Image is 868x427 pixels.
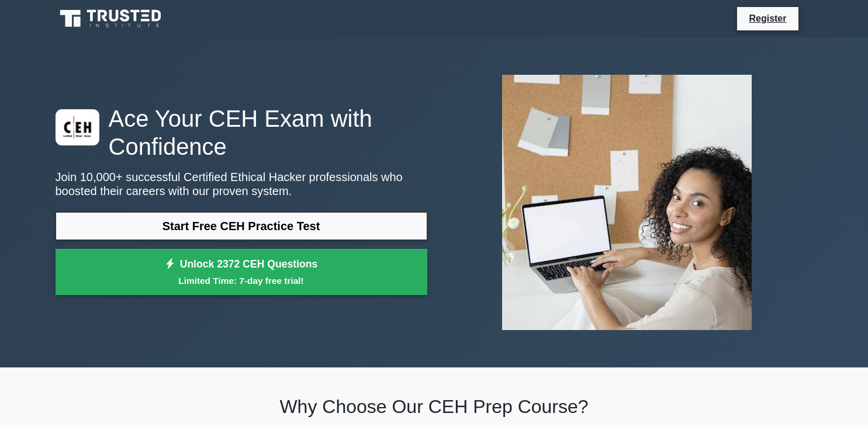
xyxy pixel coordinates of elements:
[70,274,413,287] small: Limited Time: 7-day free trial!
[56,170,427,198] p: Join 10,000+ successful Certified Ethical Hacker professionals who boosted their careers with our...
[56,105,427,161] h1: Ace Your CEH Exam with Confidence
[742,11,793,26] a: Register
[56,249,427,296] a: Unlock 2372 CEH QuestionsLimited Time: 7-day free trial!
[56,395,813,418] h2: Why Choose Our CEH Prep Course?
[56,212,427,240] a: Start Free CEH Practice Test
